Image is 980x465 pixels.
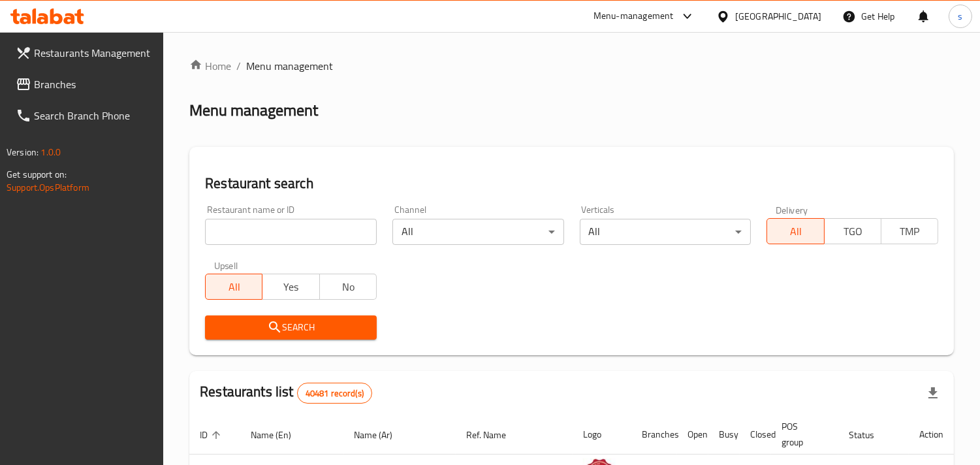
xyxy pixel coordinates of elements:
[319,274,377,300] button: No
[776,205,808,214] label: Delivery
[189,100,318,121] h2: Menu management
[849,427,891,443] span: Status
[205,174,938,193] h2: Restaurant search
[200,427,225,443] span: ID
[40,144,61,161] span: 1.0.0
[34,76,153,92] span: Branches
[355,427,410,443] span: Name (Ar)
[34,45,153,61] span: Restaurants Management
[830,222,876,241] span: TGO
[466,427,523,443] span: Ref. Name
[593,8,674,24] div: Menu-management
[7,144,39,161] span: Version:
[325,278,371,297] span: No
[34,108,153,123] span: Search Branch Phone
[246,58,333,74] span: Menu management
[7,166,67,183] span: Get support on:
[677,415,708,455] th: Open
[958,9,962,24] span: s
[881,218,938,244] button: TMP
[214,261,238,270] label: Upsell
[580,219,751,245] div: All
[205,219,377,245] input: Search for restaurant name or ID..
[200,382,372,404] h2: Restaurants list
[5,37,164,69] a: Restaurants Management
[5,100,164,131] a: Search Branch Phone
[236,58,241,74] li: /
[205,315,377,340] button: Search
[909,415,954,455] th: Action
[5,69,164,100] a: Branches
[740,415,771,455] th: Closed
[189,58,231,74] a: Home
[767,218,824,244] button: All
[573,415,631,455] th: Logo
[211,278,257,297] span: All
[215,319,366,336] span: Search
[782,419,823,450] span: POS group
[7,179,89,196] a: Support.OpsPlatform
[917,377,949,409] div: Export file
[298,387,371,400] span: 40481 record(s)
[297,383,372,404] div: Total records count
[392,219,564,245] div: All
[772,222,819,241] span: All
[631,415,677,455] th: Branches
[189,58,954,74] nav: breadcrumb
[708,415,740,455] th: Busy
[735,9,821,24] div: [GEOGRAPHIC_DATA]
[887,222,933,241] span: TMP
[251,427,308,443] span: Name (En)
[262,274,319,300] button: Yes
[205,274,262,300] button: All
[824,218,881,244] button: TGO
[268,278,314,297] span: Yes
